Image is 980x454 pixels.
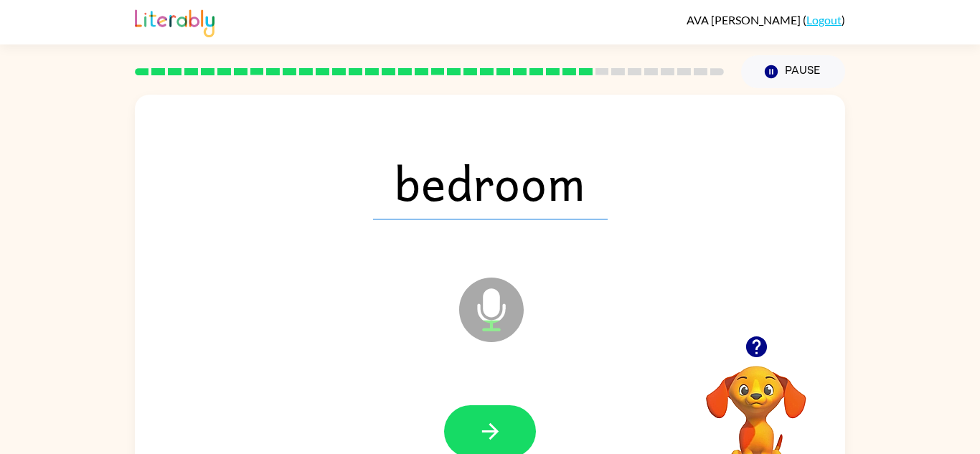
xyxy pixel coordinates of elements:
span: AVA [PERSON_NAME] [687,13,803,27]
div: ( ) [687,13,845,27]
img: Literably [135,6,215,37]
span: bedroom [373,145,608,219]
button: Pause [741,55,845,88]
a: Logout [806,13,842,27]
